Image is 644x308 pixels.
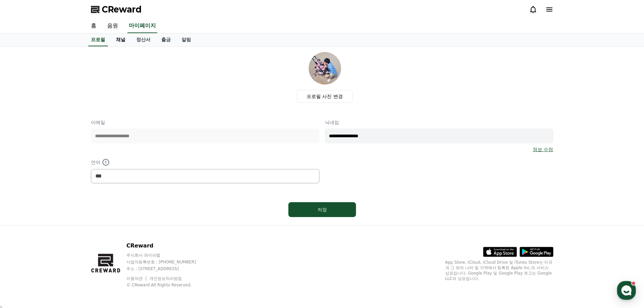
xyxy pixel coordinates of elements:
span: 설정 [104,224,113,230]
p: 사업자등록번호 : [PHONE_NUMBER] [126,259,209,265]
a: 음원 [102,19,123,33]
span: 대화 [62,225,70,230]
button: 저장 [288,202,356,217]
span: CReward [102,4,142,15]
p: 닉네임 [325,119,553,126]
p: 이메일 [91,119,319,126]
img: profile_image [309,52,341,85]
p: 언어 [91,158,319,166]
a: 정산서 [131,33,156,46]
p: CReward [126,242,209,250]
p: 주소 : [STREET_ADDRESS] [126,266,209,271]
a: 홈 [2,214,45,231]
a: 설정 [87,214,130,231]
span: 홈 [21,224,25,230]
p: 주식회사 와이피랩 [126,253,209,258]
a: 정보 수정 [533,146,553,153]
p: © CReward All Rights Reserved. [126,282,209,288]
a: 출금 [156,33,176,46]
p: App Store, iCloud, iCloud Drive 및 iTunes Store는 미국과 그 밖의 나라 및 지역에서 등록된 Apple Inc.의 서비스 상표입니다. Goo... [445,260,553,281]
a: 대화 [45,214,87,231]
a: 이용약관 [126,276,148,281]
a: 채널 [111,33,131,46]
a: 프로필 [88,33,108,46]
div: 저장 [302,206,342,213]
a: 개인정보처리방침 [149,276,182,281]
a: 홈 [86,19,102,33]
label: 프로필 사진 변경 [297,90,353,103]
a: CReward [91,4,142,15]
a: 알림 [176,33,196,46]
a: 마이페이지 [127,19,157,33]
